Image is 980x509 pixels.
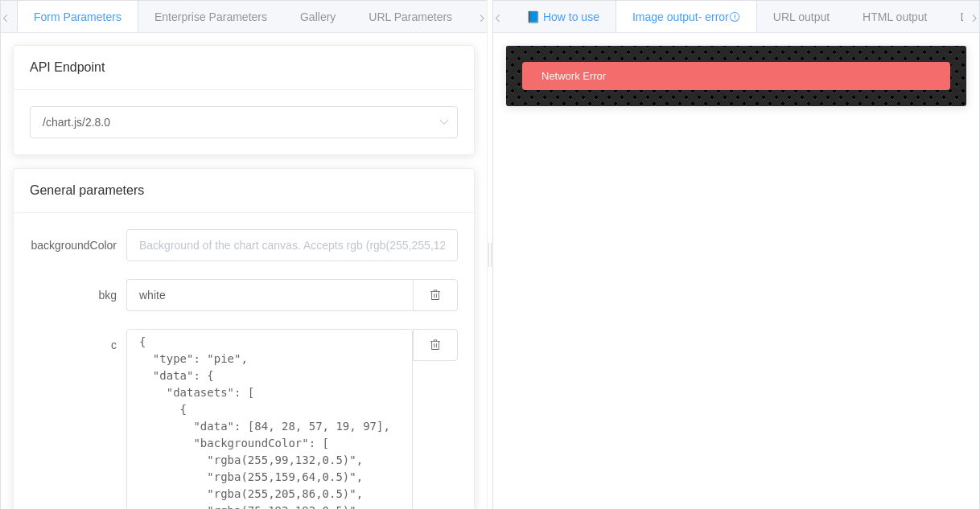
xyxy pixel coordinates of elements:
[632,10,740,23] span: Image output
[863,10,927,23] span: HTML output
[30,329,126,361] label: c
[154,10,267,23] span: Enterprise Parameters
[30,229,126,261] label: backgroundColor
[30,183,144,197] span: General parameters
[369,10,452,23] span: URL Parameters
[773,10,830,23] span: URL output
[126,229,458,261] input: Background of the chart canvas. Accepts rgb (rgb(255,255,120)), colors (red), and url-encoded hex...
[30,279,126,311] label: bkg
[30,106,458,138] input: Select
[300,10,336,23] span: Gallery
[698,10,740,23] span: - error
[126,279,413,311] input: Background of the chart canvas. Accepts rgb (rgb(255,255,120)), colors (red), and url-encoded hex...
[526,10,599,23] span: 📘 How to use
[34,10,121,23] span: Form Parameters
[541,70,606,82] span: Network Error
[30,60,105,74] span: API Endpoint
